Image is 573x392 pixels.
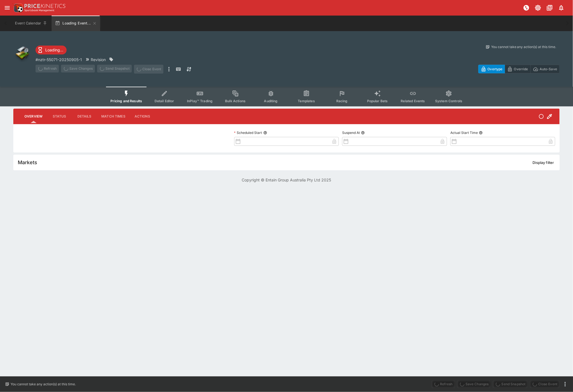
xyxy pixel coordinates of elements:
[491,44,556,49] p: You cannot take any action(s) at this time.
[342,130,360,135] p: Suspend At
[47,110,72,123] button: Status
[435,99,462,103] span: System Controls
[450,130,478,135] p: Actual Start Time
[12,16,51,31] button: Event Calendar
[20,110,47,123] button: Overview
[12,2,23,13] img: PriceKinetics Logo
[298,99,315,103] span: Templates
[155,99,174,103] span: Detail Editor
[234,130,262,135] p: Scheduled Start
[514,66,528,72] p: Override
[97,110,130,123] button: Match Times
[225,99,246,103] span: Bulk Actions
[263,131,267,135] button: Scheduled Start
[11,382,76,387] p: You cannot take any action(s) at this time.
[478,65,505,73] button: Overtype
[13,44,31,62] img: other.png
[187,99,213,103] span: InPlay™ Trading
[2,3,12,13] button: open drawer
[130,110,155,123] button: Actions
[521,3,531,13] button: NOT Connected to PK
[166,65,172,74] button: more
[45,47,63,53] p: Loading...
[91,57,106,63] p: Revision
[505,65,531,73] button: Override
[24,9,54,12] img: Sportsbook Management
[478,65,560,73] div: Start From
[401,99,425,103] span: Related Events
[106,87,467,106] div: Event type filters
[336,99,348,103] span: Racing
[52,16,100,31] button: Loading Event...
[540,66,557,72] p: Auto-Save
[556,3,566,13] button: Notifications
[562,381,569,388] button: more
[479,131,483,135] button: Actual Start Time
[533,3,543,13] button: Toggle light/dark mode
[488,66,503,72] p: Overtype
[531,65,560,73] button: Auto-Save
[36,57,82,63] p: Copy To Clipboard
[361,131,365,135] button: Suspend At
[72,110,97,123] button: Details
[24,4,65,8] img: PriceKinetics
[529,158,557,167] button: Display filter
[367,99,388,103] span: Popular Bets
[545,3,555,13] button: Documentation
[110,99,142,103] span: Pricing and Results
[18,159,37,166] h5: Markets
[264,99,278,103] span: Auditing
